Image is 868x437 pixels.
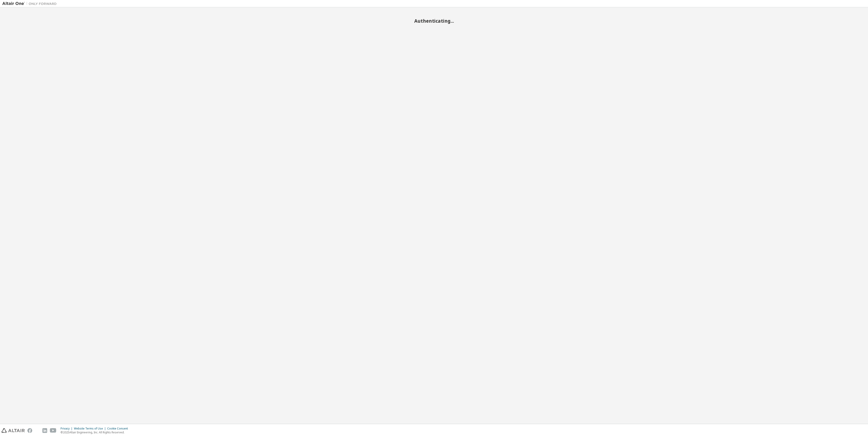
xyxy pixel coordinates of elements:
img: youtube.svg [50,428,56,433]
p: © 2025 Altair Engineering, Inc. All Rights Reserved. [61,430,131,434]
div: Website Terms of Use [74,427,107,430]
div: Privacy [61,427,74,430]
h2: Authenticating... [2,18,866,24]
img: Altair One [2,1,59,6]
img: linkedin.svg [42,428,47,433]
div: Cookie Consent [107,427,131,430]
img: facebook.svg [27,428,32,433]
img: altair_logo.svg [1,428,25,433]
